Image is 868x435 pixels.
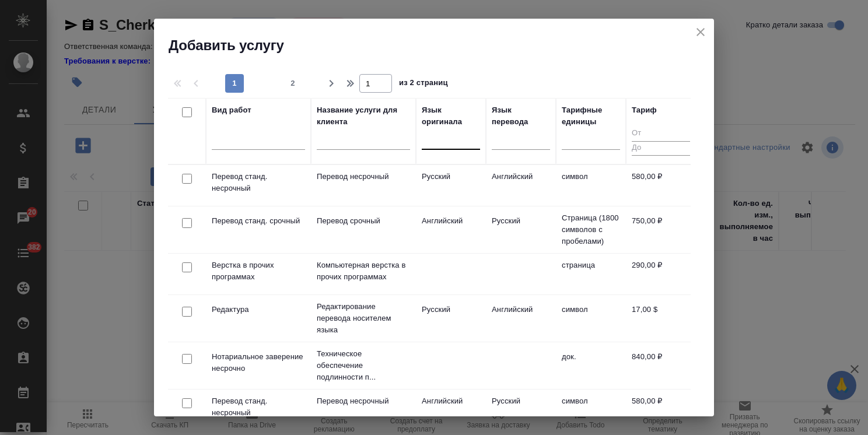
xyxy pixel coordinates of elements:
[212,304,305,315] p: Редактура
[626,254,696,294] td: 290,00 ₽
[416,209,486,250] td: Английский
[212,259,305,283] p: Верстка в прочих программах
[212,215,305,227] p: Перевод станд. срочный
[556,390,626,430] td: символ
[283,74,302,93] button: 2
[212,104,251,116] div: Вид работ
[486,390,556,430] td: Русский
[416,165,486,206] td: Русский
[692,23,709,41] button: close
[562,104,620,128] div: Тарифные единицы
[626,390,696,430] td: 580,00 ₽
[317,395,410,407] p: Перевод несрочный
[317,104,410,128] div: Название услуги для клиента
[212,395,305,419] p: Перевод станд. несрочный
[556,165,626,206] td: символ
[626,165,696,206] td: 580,00 ₽
[399,76,448,93] span: из 2 страниц
[317,215,410,227] p: Перевод срочный
[626,209,696,250] td: 750,00 ₽
[317,171,410,183] p: Перевод несрочный
[212,351,305,374] p: Нотариальное заверение несрочно
[317,301,410,336] p: Редактирование перевода носителем языка
[632,141,690,156] input: До
[632,127,690,141] input: От
[556,206,626,253] td: Страница (1800 символов с пробелами)
[317,348,410,383] p: Техническое обеспечение подлинности п...
[626,345,696,386] td: 840,00 ₽
[556,345,626,386] td: док.
[492,104,550,128] div: Язык перевода
[169,36,714,55] h2: Добавить услугу
[283,78,302,89] span: 2
[486,298,556,339] td: Английский
[212,171,305,194] p: Перевод станд. несрочный
[632,104,657,116] div: Тариф
[626,298,696,339] td: 17,00 $
[416,390,486,430] td: Английский
[556,254,626,294] td: страница
[317,259,410,283] p: Компьютерная верстка в прочих программах
[556,298,626,339] td: символ
[416,298,486,339] td: Русский
[422,104,480,128] div: Язык оригинала
[486,209,556,250] td: Русский
[486,165,556,206] td: Английский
